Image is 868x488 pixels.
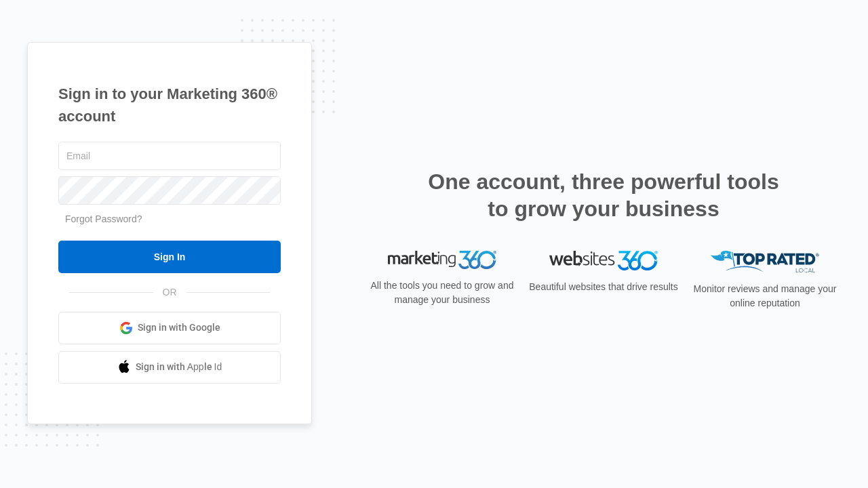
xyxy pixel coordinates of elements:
[58,142,281,170] input: Email
[138,321,220,335] span: Sign in with Google
[153,285,186,300] span: OR
[58,83,281,127] h1: Sign in to your Marketing 360® account
[528,280,679,294] p: Beautiful websites that drive results
[136,360,222,374] span: Sign in with Apple Id
[58,351,281,384] a: Sign in with Apple Id
[366,279,518,307] p: All the tools you need to grow and manage your business
[58,312,281,344] a: Sign in with Google
[388,251,496,270] img: Marketing 360
[689,282,841,310] p: Monitor reviews and manage your online reputation
[424,168,783,222] h2: One account, three powerful tools to grow your business
[549,251,658,270] img: Websites 360
[65,213,142,224] a: Forgot Password?
[711,251,819,273] img: Top Rated Local
[58,241,281,273] input: Sign In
